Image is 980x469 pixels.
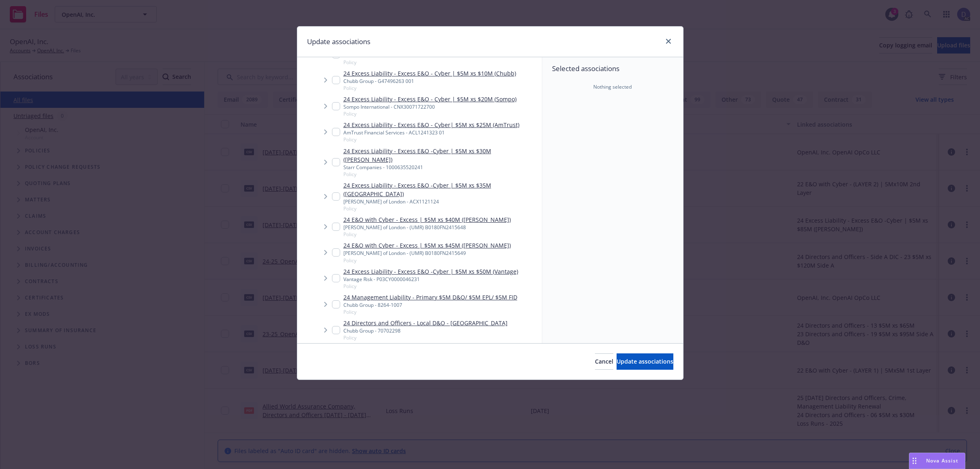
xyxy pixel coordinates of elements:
[343,129,519,136] div: AmTrust Financial Services - ACL1241323 01
[343,224,511,231] div: [PERSON_NAME] of London - (UMR) B0180FN2415648
[552,64,673,74] span: Selected associations
[343,241,511,250] a: 24 E&O with Cyber - Excess | $5M xs $45M ([PERSON_NAME])
[926,457,958,464] span: Nova Assist
[343,301,517,308] div: Chubb Group - 8264-1007
[343,327,508,334] div: Chubb Group - 70702298
[343,319,508,327] a: 24 Directors and Officers - Local D&O - [GEOGRAPHIC_DATA]
[343,59,516,66] span: Policy
[595,357,613,365] span: Cancel
[909,453,920,469] div: Drag to move
[307,36,370,47] h1: Update associations
[343,164,539,171] div: Starr Companies - 1000635520241
[343,293,517,301] a: 24 Management Liability - Primary $5M D&O/ $5M EPL/ $5M FID
[617,357,673,365] span: Update associations
[343,257,511,264] span: Policy
[343,283,518,290] span: Policy
[664,36,673,46] a: close
[343,110,517,117] span: Policy
[617,353,673,370] button: Update associations
[343,69,516,78] a: 24 Excess Liability - Excess E&O - Cyber | $5M xs $10M (Chubb)
[343,250,511,257] div: [PERSON_NAME] of London - (UMR) B0180FN2415649
[343,171,539,178] span: Policy
[593,83,632,91] span: Nothing selected
[343,205,539,212] span: Policy
[343,231,511,238] span: Policy
[343,85,516,92] span: Policy
[343,215,511,224] a: 24 E&O with Cyber - Excess | $5M xs $40M ([PERSON_NAME])
[343,267,518,276] a: 24 Excess Liability - Excess E&O -Cyber | $5M xs $50M (Vantage)
[343,95,517,103] a: 24 Excess Liability - Excess E&O - Cyber | $5M xs $20M (Sompo)
[595,353,613,370] button: Cancel
[343,78,516,85] div: Chubb Group - G47496263 001
[343,121,519,129] a: 24 Excess Liability - Excess E&O - Cyber| $5M xs $25M (AmTrust)
[343,308,517,315] span: Policy
[343,334,508,341] span: Policy
[343,147,539,164] a: 24 Excess Liability - Excess E&O -Cyber | $5M xs $30M ([PERSON_NAME])
[343,181,539,198] a: 24 Excess Liability - Excess E&O -Cyber | $5M xs $35M ([GEOGRAPHIC_DATA])
[343,136,519,143] span: Policy
[343,276,518,283] div: Vantage Risk - P03CY0000046231
[343,103,517,110] div: Sompo International - CNX30071722700
[909,453,965,469] button: Nova Assist
[343,198,539,205] div: [PERSON_NAME] of London - ACX1121124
